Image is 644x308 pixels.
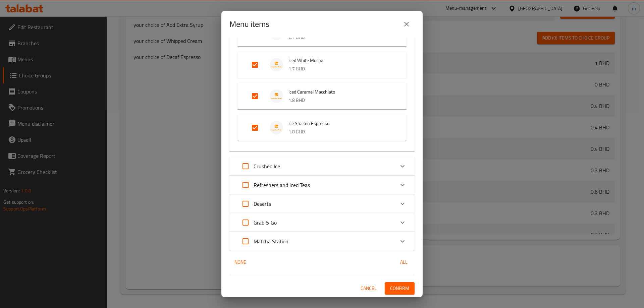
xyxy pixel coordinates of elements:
[390,284,409,293] span: Confirm
[229,19,269,29] h2: Menu items
[288,33,393,42] p: 2.1 BHD
[229,194,415,213] div: Expand
[229,157,415,176] div: Expand
[254,162,280,170] p: Crushed Ice
[270,89,283,103] img: Iced Caramel Macchiato
[358,282,379,295] button: Cancel
[396,258,412,266] span: All
[393,256,415,268] button: All
[237,83,407,109] div: Expand
[254,237,288,245] p: Matcha Station
[288,128,393,136] p: 1.8 BHD
[288,96,393,105] p: 1.8 BHD
[288,119,393,128] span: Ice Shaken Espresso
[229,213,415,232] div: Expand
[229,176,415,194] div: Expand
[237,52,407,78] div: Expand
[270,58,283,71] img: Iced White Mocha
[229,256,251,268] button: None
[229,232,415,251] div: Expand
[254,219,277,227] p: Grab & Go
[237,115,407,141] div: Expand
[288,88,393,96] span: Iced Caramel Macchiato
[232,258,248,266] span: None
[398,16,415,32] button: close
[361,284,377,293] span: Cancel
[288,56,393,65] span: Iced White Mocha
[254,200,271,208] p: Deserts
[270,121,283,134] img: Ice Shaken Espresso
[254,181,310,189] p: Refreshers and Iced Teas
[288,65,393,73] p: 1.7 BHD
[385,282,415,295] button: Confirm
